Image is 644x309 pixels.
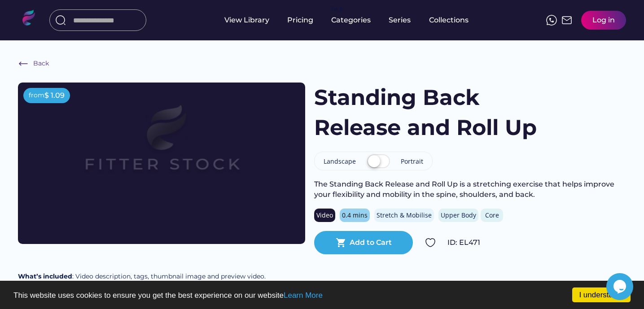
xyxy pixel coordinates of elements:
div: Pricing [287,15,313,25]
div: Back [33,59,49,68]
div: Core [483,211,501,220]
div: Add to Cart [350,238,392,248]
img: meteor-icons_whatsapp%20%281%29.svg [546,15,557,26]
div: Portrait [401,157,423,166]
div: Upper Body [441,211,476,220]
div: 0.4 mins [342,211,368,220]
div: View Library [224,15,269,25]
img: Group%201000002324.svg [425,237,436,248]
h1: Standing Back Release and Roll Up [314,83,548,143]
div: Stretch & Mobilise [377,211,432,220]
div: ID: EL471 [447,238,626,248]
div: : Video description, tags, thumbnail image and preview video. Need help with building your subscr... [18,272,350,290]
button: shopping_cart [336,237,346,248]
div: Video [316,211,333,220]
div: $ 1.09 [44,91,65,100]
img: Frame%2079%20%281%29.svg [47,83,276,212]
div: Categories [331,15,371,25]
div: from [29,91,44,100]
div: Collections [429,15,469,25]
a: Learn More [284,291,323,300]
img: search-normal%203.svg [55,15,66,26]
div: Log in [592,15,615,25]
div: fvck [331,4,343,13]
iframe: chat widget [606,273,635,300]
p: This website uses cookies to ensure you get the best experience on our website [13,292,631,299]
strong: What’s included [18,272,72,280]
div: Series [389,15,411,25]
a: I understand! [572,287,631,302]
img: LOGO.svg [18,10,40,28]
div: The Standing Back Release and Roll Up is a stretching exercise that helps improve your flexibilit... [314,179,626,200]
div: Landscape [324,157,356,166]
img: Frame%20%286%29.svg [18,58,29,69]
img: Frame%2051.svg [561,15,572,26]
